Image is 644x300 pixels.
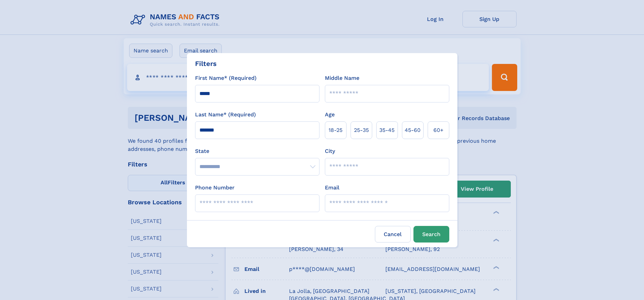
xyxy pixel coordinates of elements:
[195,147,319,155] label: State
[413,226,449,243] button: Search
[325,147,335,155] label: City
[325,74,359,82] label: Middle Name
[433,126,444,134] span: 60+
[195,184,235,192] label: Phone Number
[195,59,217,69] div: Filters
[375,226,411,243] label: Cancel
[195,74,257,82] label: First Name* (Required)
[354,126,369,134] span: 25‑35
[405,126,421,134] span: 45‑60
[325,184,339,192] label: Email
[195,111,256,119] label: Last Name* (Required)
[329,126,342,134] span: 18‑25
[325,111,335,119] label: Age
[379,126,395,134] span: 35‑45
